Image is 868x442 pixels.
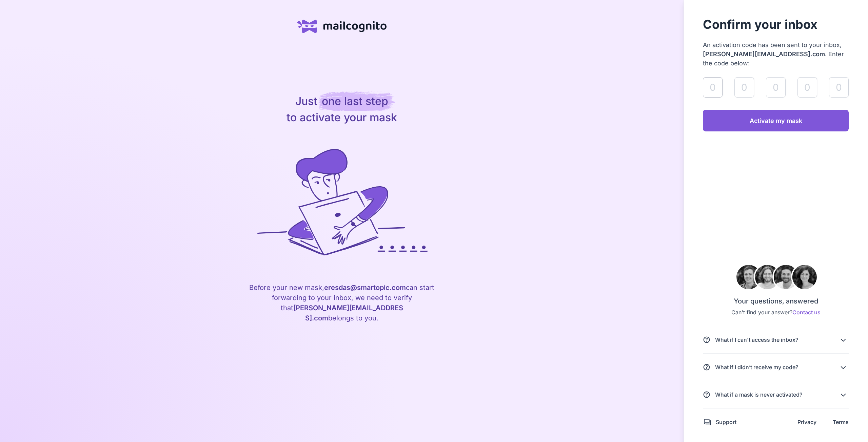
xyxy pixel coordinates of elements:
input: 0 [734,77,754,98]
div: What if I didn’t receive my code? [715,363,798,371]
a: Contact us [792,309,821,316]
span: [EMAIL_ADDRESS] [755,50,810,58]
input: 0 [797,77,817,98]
div: What if I can't access the inbox? [715,336,798,344]
div: An activation code has been sent to your inbox, . Enter the code below: [703,40,849,68]
span: [PERSON_NAME] .com [703,50,825,58]
a: Privacy [797,418,816,426]
form: validateAlias [703,77,849,131]
span: one last step [318,90,395,111]
div: Can't find your answer? [731,308,821,316]
div: What if a mask is never activated? [715,391,802,399]
span: as@smartopic [343,283,390,292]
span: Just [295,94,317,108]
span: [PERSON_NAME] .com [293,304,403,322]
input: 0 [703,77,723,98]
div: to activate your mask [287,93,397,126]
h1: Confirm your inbox [703,15,849,34]
span: eresd .com [324,283,406,292]
div: Your questions, answered [731,296,821,306]
a: Terms [833,418,849,426]
input: 0 [766,77,786,98]
span: [EMAIL_ADDRESS] [305,304,403,322]
div: Before your new mask, can start forwarding to your inbox, we need to verify that belongs to you. [247,282,437,323]
input: 0 [829,77,849,98]
a: Support [716,419,736,425]
a: Activate my mask [703,110,849,131]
